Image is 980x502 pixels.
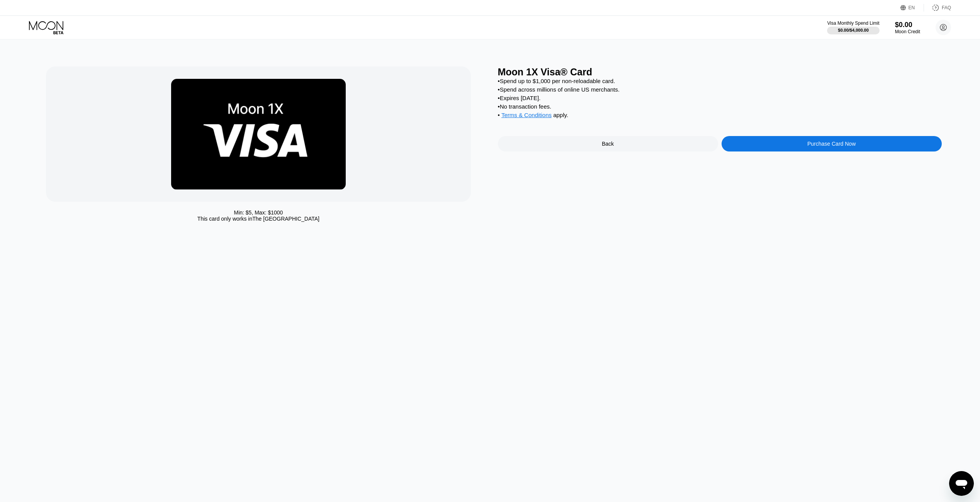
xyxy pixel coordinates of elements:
div: EN [909,5,915,10]
div: Visa Monthly Spend Limit [827,20,879,26]
div: • Spend up to $1,000 per non-reloadable card. [498,78,942,84]
div: FAQ [924,4,951,12]
div: • Expires [DATE]. [498,95,942,101]
div: FAQ [942,5,951,10]
div: Moon Credit [895,29,920,34]
div: • apply . [498,112,942,120]
div: Moon 1X Visa® Card [498,66,942,78]
div: Back [602,141,614,147]
div: • No transaction fees. [498,103,942,110]
div: EN [900,4,924,12]
span: Terms & Conditions [501,112,552,118]
iframe: Button to launch messaging window [949,471,974,496]
div: $0.00 [895,21,920,29]
div: Min: $ 5 , Max: $ 1000 [234,209,283,216]
div: Purchase Card Now [807,141,856,147]
div: $0.00Moon Credit [895,21,920,34]
div: Purchase Card Now [722,136,942,151]
div: $0.00 / $4,000.00 [838,28,869,32]
div: This card only works in The [GEOGRAPHIC_DATA] [197,216,319,222]
div: Back [498,136,718,151]
div: • Spend across millions of online US merchants. [498,86,942,93]
div: Terms & Conditions [501,112,552,120]
div: Visa Monthly Spend Limit$0.00/$4,000.00 [827,20,879,34]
